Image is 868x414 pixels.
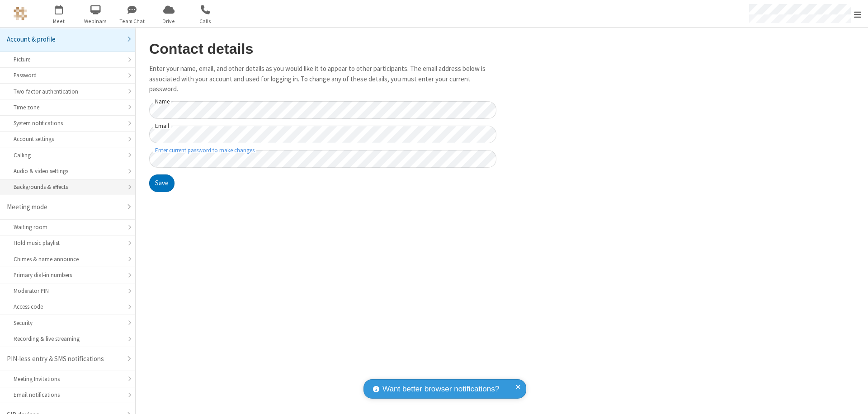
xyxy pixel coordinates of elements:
div: Recording & live streaming [14,334,122,343]
span: Drive [152,17,186,25]
div: Security [14,319,122,327]
span: Meet [42,17,76,25]
div: Password [14,71,122,80]
div: PIN-less entry & SMS notifications [7,354,122,364]
img: QA Selenium DO NOT DELETE OR CHANGE [14,7,27,20]
input: Enter current password to make changes [149,150,496,168]
div: Email notifications [14,390,122,399]
div: Picture [14,55,122,64]
span: Calls [189,17,222,25]
div: Chimes & name announce [14,255,122,263]
span: Want better browser notifications? [382,383,499,395]
div: Waiting room [14,223,122,231]
div: Hold music playlist [14,239,122,247]
div: Backgrounds & effects [14,183,122,191]
input: Name [149,101,496,119]
h2: Contact details [149,41,496,57]
iframe: Chat [845,390,861,408]
div: Account & profile [7,34,122,45]
span: Webinars [79,17,113,25]
div: Two-factor authentication [14,87,122,96]
input: Email [149,126,496,143]
div: Meeting mode [7,202,122,212]
div: Meeting Invitations [14,375,122,383]
button: Save [149,174,175,193]
div: Primary dial-in numbers [14,271,122,279]
div: Access code [14,302,122,311]
div: Audio & video settings [14,167,122,175]
div: Account settings [14,135,122,143]
div: System notifications [14,119,122,127]
span: Team Chat [115,17,149,25]
div: Moderator PIN [14,287,122,295]
p: Enter your name, email, and other details as you would like it to appear to other participants. T... [149,64,496,94]
div: Time zone [14,103,122,112]
div: Calling [14,151,122,160]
